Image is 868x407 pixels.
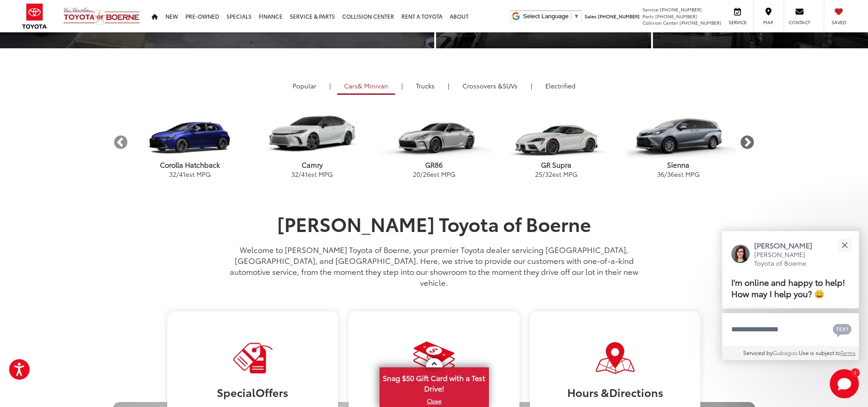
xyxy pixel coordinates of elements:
[789,19,810,26] span: Contact
[113,101,755,183] aside: carousel
[523,13,580,20] a: Select Language​
[291,170,298,179] span: 32
[423,170,430,179] span: 26
[529,81,534,90] li: |
[399,81,405,90] li: |
[545,170,552,179] span: 32
[722,313,859,346] textarea: Type your message
[495,160,617,170] p: GR Supra
[286,78,323,93] a: Popular
[179,170,185,179] span: 41
[617,160,740,170] p: Sienna
[740,134,755,150] button: Next
[571,13,571,20] span: ​
[462,81,503,90] span: Crossovers &
[413,170,420,179] span: 20
[743,349,773,356] span: Serviced by
[620,109,736,159] img: Toyota Sienna
[537,386,693,398] h3: Hours & Directions
[799,349,841,356] span: Use is subject to
[830,319,854,340] button: Chat with SMS
[355,386,512,398] h3: Trade Appraisal
[727,19,748,26] span: Service
[657,170,664,179] span: 36
[722,231,859,360] div: Close[PERSON_NAME][PERSON_NAME] Toyota of BoerneI'm online and happy to help! How may I help you?...
[642,19,678,26] span: Collision Center
[132,109,248,159] img: Toyota Corolla Hatchback
[373,170,495,179] p: / est MPG
[833,323,852,337] svg: Text
[222,213,646,234] h1: [PERSON_NAME] Toyota of Boerne
[254,109,370,159] img: Toyota Camry
[830,369,859,398] button: Toggle Chat Window
[535,170,542,179] span: 25
[222,244,646,288] p: Welcome to [PERSON_NAME] Toyota of Boerne, your premier Toyota dealer servicing [GEOGRAPHIC_DATA]...
[413,341,455,375] img: Visit Our Dealership
[667,170,674,179] span: 36
[409,78,442,93] a: Trucks
[754,250,822,268] p: [PERSON_NAME] Toyota of Boerne
[232,341,274,375] img: Visit Our Dealership
[337,78,395,95] a: Cars
[835,236,854,255] button: Close
[642,13,654,20] span: Parts
[594,341,636,375] img: Visit Our Dealership
[854,371,856,375] span: 1
[169,170,176,179] span: 32
[758,19,778,26] span: Map
[841,349,856,356] a: Terms
[358,81,388,90] span: & Minivan
[655,13,697,20] span: [PHONE_NUMBER]
[63,7,140,26] img: Vic Vaughan Toyota of Boerne
[251,170,373,179] p: / est MPG
[523,13,569,20] span: Select Language
[446,81,452,90] li: |
[598,13,640,20] span: [PHONE_NUMBER]
[642,6,658,13] span: Service
[617,170,740,179] p: / est MPG
[376,109,492,159] img: Toyota GR86
[830,369,859,398] svg: Start Chat
[456,78,524,93] a: SUVs
[679,19,721,26] span: [PHONE_NUMBER]
[174,386,331,398] h3: Special Offers
[660,6,702,13] span: [PHONE_NUMBER]
[129,160,251,170] p: Corolla Hatchback
[574,13,580,20] span: ▼
[301,170,308,179] span: 41
[129,170,251,179] p: / est MPG
[113,134,129,150] button: Previous
[754,240,822,250] p: [PERSON_NAME]
[251,160,373,170] p: Camry
[498,109,614,159] img: Toyota GR Supra
[731,276,845,299] span: I'm online and happy to help! How may I help you? 😀
[495,170,617,179] p: / est MPG
[373,160,495,170] p: GR86
[773,349,799,356] a: Gubagoo.
[539,78,582,93] a: Electrified
[829,19,849,26] span: Saved
[327,81,333,90] li: |
[585,13,596,20] span: Sales
[380,368,488,396] span: Snag $50 Gift Card with a Test Drive!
